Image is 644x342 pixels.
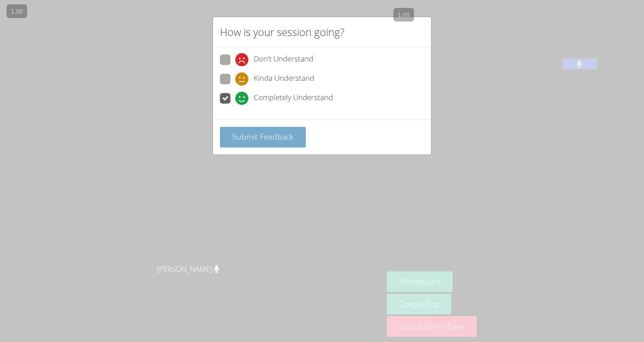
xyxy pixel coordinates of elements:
[254,72,314,86] span: Kinda Understand
[254,53,313,66] span: Don't Understand
[220,24,344,40] h2: How is your session going?
[232,131,294,142] span: Submit Feedback
[254,92,333,105] span: Completely Understand
[220,127,306,148] button: Submit Feedback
